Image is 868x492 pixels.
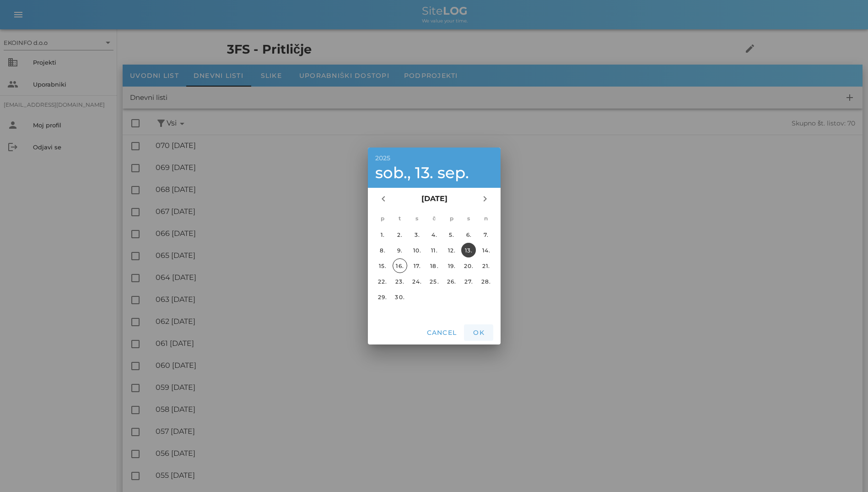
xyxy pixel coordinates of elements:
[426,211,442,226] th: č
[464,324,493,341] button: OK
[479,278,493,285] div: 28.
[375,243,389,257] button: 8.
[479,262,493,269] div: 21.
[460,211,477,226] th: s
[479,227,493,242] button: 7.
[375,290,389,304] button: 29.
[426,243,441,257] button: 11.
[426,278,441,285] div: 25.
[461,274,476,289] button: 27.
[426,231,441,238] div: 4.
[461,243,476,257] button: 13.
[444,278,458,285] div: 26.
[392,247,407,254] div: 9.
[392,274,407,289] button: 23.
[378,193,389,204] i: chevron_left
[410,247,424,254] div: 10.
[410,258,424,273] button: 17.
[375,274,389,289] button: 22.
[444,262,458,269] div: 19.
[478,211,494,226] th: n
[375,258,389,273] button: 15.
[479,274,493,289] button: 28.
[477,191,493,207] button: Naslednji mesec
[392,243,407,257] button: 9.
[410,243,424,257] button: 10.
[392,290,407,304] button: 30.
[392,258,407,273] button: 16.
[426,247,441,254] div: 11.
[392,294,407,301] div: 30.
[410,262,424,269] div: 17.
[392,278,407,285] div: 23.
[479,243,493,257] button: 14.
[410,231,424,238] div: 3.
[461,231,476,238] div: 6.
[737,393,868,492] div: Pripomoček za klepet
[375,262,389,269] div: 15.
[392,227,407,242] button: 2.
[737,393,868,492] iframe: Chat Widget
[410,274,424,289] button: 24.
[444,258,458,273] button: 19.
[375,165,493,180] div: sob., 13. sep.
[410,278,424,285] div: 24.
[417,190,451,208] button: [DATE]
[375,155,493,161] div: 2025
[409,211,425,226] th: s
[444,243,458,257] button: 12.
[444,274,458,289] button: 26.
[461,258,476,273] button: 20.
[479,231,493,238] div: 7.
[426,274,441,289] button: 25.
[444,231,458,238] div: 5.
[461,262,476,269] div: 20.
[410,227,424,242] button: 3.
[468,328,490,337] span: OK
[426,328,457,337] span: Cancel
[375,227,389,242] button: 1.
[479,258,493,273] button: 21.
[426,262,441,269] div: 18.
[422,324,460,341] button: Cancel
[375,247,389,254] div: 8.
[461,247,476,254] div: 13.
[391,211,408,226] th: t
[375,294,389,301] div: 29.
[374,211,391,226] th: p
[480,193,491,204] i: chevron_right
[392,231,407,238] div: 2.
[479,247,493,254] div: 14.
[426,227,441,242] button: 4.
[375,231,389,238] div: 1.
[461,278,476,285] div: 27.
[461,227,476,242] button: 6.
[444,227,458,242] button: 5.
[426,258,441,273] button: 18.
[443,211,459,226] th: p
[375,278,389,285] div: 22.
[444,247,458,254] div: 12.
[375,191,392,207] button: Prejšnji mesec
[393,262,406,269] div: 16.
